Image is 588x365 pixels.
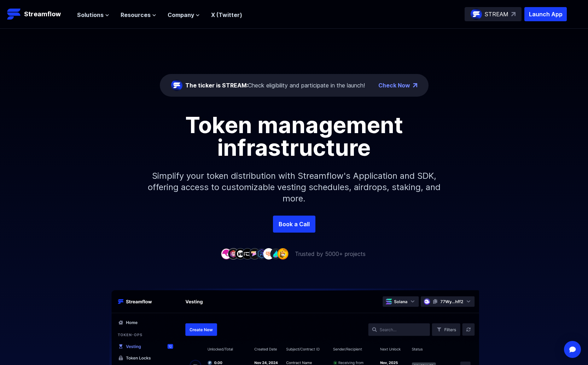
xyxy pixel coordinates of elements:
[142,159,446,216] p: Simplify your token distribution with Streamflow's Application and SDK, offering access to custom...
[378,81,410,90] a: Check Now
[277,248,289,259] img: company-9
[168,11,194,19] span: Company
[185,81,365,90] div: Check eligibility and participate in the launch!
[471,8,482,20] img: streamflow-logo-circle.png
[211,11,242,18] a: X (Twitter)
[256,248,267,259] img: company-6
[465,7,522,21] a: STREAM
[228,248,239,259] img: company-2
[242,248,253,259] img: company-4
[185,82,248,89] span: The ticker is STREAM:
[511,12,516,16] img: top-right-arrow.svg
[273,216,315,233] a: Book a Call
[249,248,260,259] img: company-5
[24,9,61,19] p: Streamflow
[121,11,156,19] button: Resources
[235,248,246,259] img: company-3
[270,248,281,259] img: company-8
[263,248,274,259] img: company-7
[485,10,508,18] p: STREAM
[77,11,104,19] span: Solutions
[413,83,417,87] img: top-right-arrow.png
[295,250,366,258] p: Trusted by 5000+ projects
[564,341,581,358] div: Open Intercom Messenger
[7,7,21,21] img: Streamflow Logo
[524,7,567,21] button: Launch App
[121,11,151,19] span: Resources
[221,248,232,259] img: company-1
[135,114,453,159] h1: Token management infrastructure
[77,11,109,19] button: Solutions
[7,7,70,21] a: Streamflow
[171,80,182,91] img: streamflow-logo-circle.png
[168,11,200,19] button: Company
